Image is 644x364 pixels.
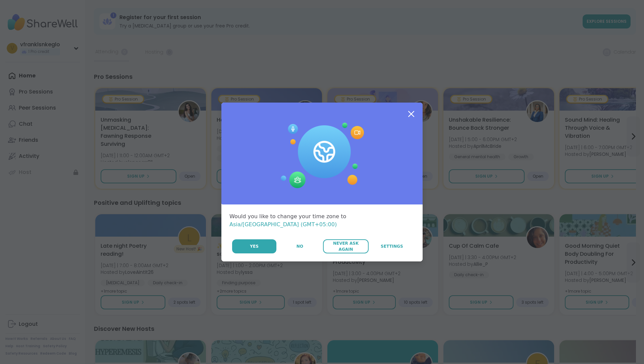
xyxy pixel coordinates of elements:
[229,213,415,229] div: Would you like to change your time zone to
[277,239,322,253] button: No
[323,239,368,253] button: Never Ask Again
[297,243,303,249] span: No
[369,239,415,253] a: Settings
[381,243,403,249] span: Settings
[280,123,364,188] img: Session Experience
[250,243,259,249] span: Yes
[229,221,337,228] span: Asia/[GEOGRAPHIC_DATA] (GMT+05:00)
[232,239,276,253] button: Yes
[326,240,365,252] span: Never Ask Again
